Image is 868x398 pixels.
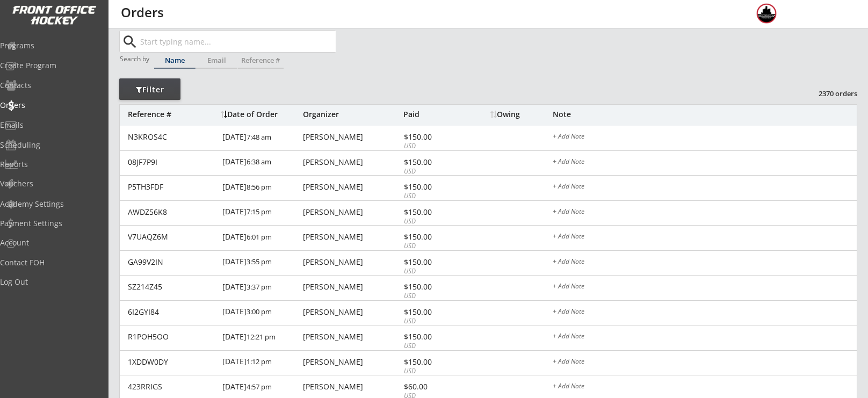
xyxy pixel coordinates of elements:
div: Paid [403,111,461,118]
div: [PERSON_NAME] [303,283,401,291]
div: [DATE] [222,126,300,150]
div: [DATE] [222,176,300,200]
div: [PERSON_NAME] [303,158,401,166]
div: Filter [119,84,180,95]
div: AWDZ56K8 [128,208,216,216]
div: 6I2GYI84 [128,308,216,316]
font: 8:56 pm [247,182,272,192]
div: $150.00 [404,333,461,341]
div: + Add Note [553,208,857,217]
div: 423RRIGS [128,383,216,390]
div: [PERSON_NAME] [303,333,401,341]
div: [PERSON_NAME] [303,208,401,216]
font: 3:37 pm [247,282,272,292]
div: SZ214Z45 [128,283,216,291]
div: Reference # [238,57,284,64]
div: $150.00 [404,233,461,241]
div: + Add Note [553,283,857,292]
div: USD [404,292,461,301]
div: $150.00 [404,358,461,366]
div: Reference # [128,111,215,118]
div: $150.00 [404,208,461,216]
div: N3KROS4C [128,133,216,141]
div: GA99V2IN [128,258,216,266]
div: + Add Note [553,133,857,142]
font: 1:12 pm [247,357,272,366]
div: [PERSON_NAME] [303,183,401,191]
div: 1XDDW0DY [128,358,216,366]
div: USD [404,192,461,201]
div: [DATE] [222,325,300,350]
div: Name [154,57,196,64]
div: Owing [490,111,552,118]
div: $150.00 [404,283,461,291]
div: + Add Note [553,233,857,242]
div: $150.00 [404,183,461,191]
div: + Add Note [553,258,857,267]
div: USD [404,367,461,376]
div: Search by [120,55,150,62]
div: [PERSON_NAME] [303,383,401,390]
div: Note [553,111,857,118]
div: USD [404,217,461,226]
div: [DATE] [222,251,300,275]
div: [PERSON_NAME] [303,233,401,241]
div: + Add Note [553,158,857,167]
div: [DATE] [222,301,300,325]
div: + Add Note [553,358,857,367]
div: $150.00 [404,158,461,166]
div: 08JF7P9I [128,158,216,166]
div: [PERSON_NAME] [303,258,401,266]
div: $150.00 [404,258,461,266]
div: $150.00 [404,308,461,316]
div: V7UAQZ6M [128,233,216,241]
div: [DATE] [222,151,300,175]
div: + Add Note [553,183,857,192]
font: 6:01 pm [247,232,272,242]
div: [DATE] [222,226,300,250]
font: 6:38 am [247,157,271,167]
font: 4:57 pm [247,382,272,392]
div: [DATE] [222,201,300,225]
font: 7:48 am [247,132,271,142]
div: [PERSON_NAME] [303,308,401,316]
div: + Add Note [553,383,857,392]
div: R1POH5OO [128,333,216,341]
div: USD [404,267,461,276]
div: + Add Note [553,333,857,342]
div: USD [404,242,461,251]
div: USD [404,317,461,326]
div: USD [404,167,461,176]
font: 12:21 pm [247,332,276,342]
div: Date of Order [221,111,300,118]
div: [PERSON_NAME] [303,133,401,141]
div: + Add Note [553,308,857,317]
font: 3:55 pm [247,257,272,266]
div: P5TH3FDF [128,183,216,191]
div: Organizer [303,111,401,118]
div: USD [404,342,461,351]
div: Email [196,57,237,64]
input: Start typing name... [138,31,336,52]
div: $150.00 [404,133,461,141]
font: 7:15 pm [247,207,272,216]
div: USD [404,142,461,151]
div: [PERSON_NAME] [303,358,401,366]
div: [DATE] [222,276,300,300]
div: $60.00 [404,383,461,390]
font: 3:00 pm [247,307,272,316]
div: 2370 orders [801,89,857,98]
div: [DATE] [222,351,300,375]
button: search [121,33,139,50]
